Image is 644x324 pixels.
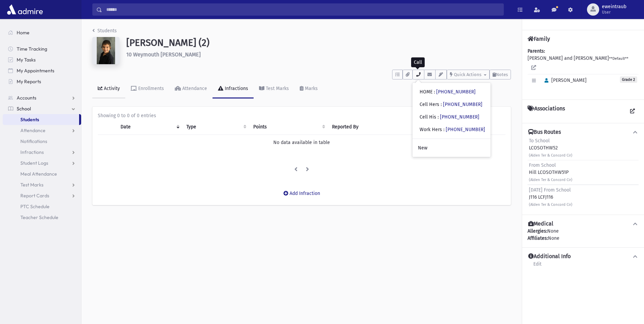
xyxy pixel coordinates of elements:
[528,220,553,228] h4: Medical
[528,48,639,94] div: [PERSON_NAME] and [PERSON_NAME]
[3,54,81,65] a: My Tasks
[434,89,435,95] span: :
[17,68,54,74] span: My Appointments
[17,46,47,52] span: Time Tracking
[528,253,571,260] h4: Additional Info
[92,27,117,37] nav: breadcrumb
[294,79,323,98] a: Marks
[328,119,451,135] th: Reported By: activate to sort column ascending
[490,70,511,79] button: Notes
[249,119,328,135] th: Points: activate to sort column ascending
[602,4,626,10] span: eweintraub
[528,235,548,241] b: Affiliates:
[443,102,482,107] a: [PHONE_NUMBER]
[412,142,491,154] a: New
[447,70,490,79] button: Quick Actions
[3,92,81,103] a: Accounts
[528,36,550,42] h4: Family
[3,147,81,158] a: Infractions
[126,51,511,58] h6: 10 Weymouth [PERSON_NAME]
[541,77,587,83] span: [PERSON_NAME]
[496,72,508,77] span: Notes
[528,228,639,242] div: None
[420,88,476,95] div: HOME
[529,187,571,193] span: [DATE] From School
[411,57,425,67] div: Call
[3,179,81,190] a: Test Marks
[528,129,639,136] button: Bus Routes
[98,135,505,150] td: No data available in table
[102,3,503,16] input: Search
[254,79,294,98] a: Test Marks
[529,137,572,159] div: LCOSOTHW52
[213,79,254,98] a: Infractions
[528,220,639,228] button: Medical
[454,72,481,77] span: Quick Actions
[3,76,81,87] a: My Reports
[529,178,572,182] small: (Alden Ter & Concord Cir)
[528,129,561,136] h4: Bus Routes
[20,214,58,220] span: Teacher Schedule
[528,235,639,242] div: None
[3,212,81,223] a: Teacher Schedule
[17,57,36,63] span: My Tasks
[620,76,637,83] span: Grade 2
[264,86,289,91] div: Test Marks
[17,78,41,85] span: My Reports
[137,86,164,91] div: Enrollments
[125,79,169,98] a: Enrollments
[626,105,639,118] a: View all Associations
[169,79,213,98] a: Attendance
[20,160,48,166] span: Student Logs
[528,228,547,234] b: Allergies:
[17,106,31,112] span: School
[3,114,79,125] a: Students
[20,138,47,144] span: Notifications
[20,149,44,155] span: Infractions
[3,125,81,136] a: Attendance
[529,138,550,144] span: To School
[420,113,479,121] div: Cell His
[441,102,442,107] span: :
[528,48,545,54] b: Parents:
[92,79,125,98] a: Activity
[303,86,318,91] div: Marks
[223,86,248,91] div: Infractions
[529,162,572,183] div: Hill LCOSOTHW51P
[602,10,626,15] span: User
[20,171,57,177] span: Meal Attendance
[182,119,249,135] th: Type: activate to sort column ascending
[181,86,207,91] div: Attendance
[20,193,49,199] span: Report Cards
[20,203,50,210] span: PTC Schedule
[438,114,439,120] span: :
[103,86,120,91] div: Activity
[528,253,639,260] button: Additional Info
[20,127,45,133] span: Attendance
[528,105,565,118] h4: Associations
[443,127,444,132] span: :
[440,114,479,120] a: [PHONE_NUMBER]
[529,153,572,158] small: (Alden Ter & Concord Cir)
[17,95,36,101] span: Accounts
[3,103,81,114] a: School
[3,27,81,38] a: Home
[420,101,482,108] div: Cell Hers
[420,126,485,133] div: Work Hers
[3,136,81,147] a: Notifications
[529,186,572,208] div: J116 LCFJ116
[98,112,505,119] div: Showing 0 to 0 of 0 entries
[5,3,44,16] img: AdmirePro
[92,28,117,34] a: Students
[533,260,542,272] a: Edit
[279,187,325,200] button: Add Infraction
[20,116,39,123] span: Students
[3,201,81,212] a: PTC Schedule
[17,30,30,36] span: Home
[116,119,182,135] th: Date: activate to sort column ascending
[126,37,511,49] h1: [PERSON_NAME] (2)
[3,168,81,179] a: Meal Attendance
[3,158,81,168] a: Student Logs
[20,182,43,188] span: Test Marks
[529,202,572,207] small: (Alden Ter & Concord Cir)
